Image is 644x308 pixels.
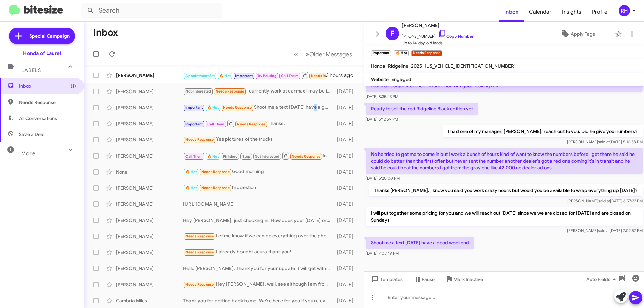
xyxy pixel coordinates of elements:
div: Let me know if we can do everything over the phone [183,232,334,240]
span: Important [185,122,203,126]
span: More [21,150,35,157]
span: [DATE] 8:35:43 PM [366,94,398,99]
button: Templates [364,273,408,285]
div: 3 hours ago [326,72,359,79]
span: F [391,28,394,39]
div: [PERSON_NAME] [116,265,183,272]
a: Insights [557,2,587,22]
span: [DATE] 5:20:00 PM [366,176,400,181]
div: [PERSON_NAME] [116,249,183,256]
div: Inbound Call [183,151,334,160]
div: Honda of Laurel [23,50,61,57]
div: [PERSON_NAME] [116,136,183,143]
div: [PERSON_NAME] [116,185,183,191]
span: 🔥 Hot [207,154,219,159]
div: [DATE] [334,88,359,95]
span: Important [235,74,253,78]
div: [PERSON_NAME] [116,88,183,95]
div: I already bought acura thank you! [183,248,334,256]
div: Good morning. This msg is for [PERSON_NAME] (Honda sales rep). I'm scheduled to meet w/ you this ... [183,71,326,79]
span: Templates [370,273,403,285]
div: [DATE] [334,136,359,143]
span: [DATE] 7:03:49 PM [366,251,399,256]
span: Ridgeline [388,63,408,69]
span: Older Messages [309,51,352,58]
div: [DATE] [334,169,359,175]
button: RH [613,5,637,16]
div: [DATE] [334,297,359,304]
span: Mark Inactive [453,273,483,285]
span: Call Them [281,74,299,78]
span: Auto Fields [586,273,619,285]
span: Needs Response [19,99,76,106]
span: Stop [242,154,250,159]
span: Needs Response [237,122,266,126]
input: Search [81,3,222,19]
span: 🔥 Hot [219,74,231,78]
span: 🔥 Hot [207,105,219,110]
span: Profile [587,2,613,22]
small: Needs Response [411,50,442,56]
a: Inbox [499,2,524,22]
span: Engaged [391,76,411,82]
p: I will put together some pricing for you and we will reach out [DATE] since we we are closed for ... [366,207,643,226]
div: Thanks. [183,119,334,128]
div: [PERSON_NAME] [116,233,183,240]
span: Honda [371,63,385,69]
span: Try Pausing [257,74,277,78]
span: Needs Response [201,170,230,174]
h1: Inbox [93,27,118,38]
div: [DATE] [334,152,359,159]
div: Hello [PERSON_NAME]. Thank you for your update. I will get with my team to see what's going on fo... [183,265,334,272]
div: [DATE] [334,249,359,256]
p: I had one of my manager, [PERSON_NAME], reach out to you. Did he give you numbers? [443,125,643,137]
button: Auto Fields [581,273,624,285]
div: [PERSON_NAME] [116,217,183,224]
span: [PHONE_NUMBER] [402,29,474,40]
span: 2025 [411,63,422,69]
span: [PERSON_NAME] [402,21,474,29]
span: 🔥 Hot [185,170,197,174]
div: RH [619,5,630,16]
span: Call Them [185,154,203,159]
button: Next [302,47,356,61]
span: Needs Response [185,250,214,254]
span: Save a Deal [19,131,44,138]
a: Copy Number [438,34,474,39]
div: Good morning [183,168,334,176]
span: Needs Response [311,74,339,78]
nav: Page navigation example [290,47,356,61]
div: [DATE] [334,104,359,111]
div: [DATE] [334,281,359,288]
span: Needs Response [223,105,252,110]
span: Apply Tags [571,28,595,40]
span: [US_VEHICLE_IDENTIFICATION_NUMBER] [425,63,516,69]
div: Hey [PERSON_NAME], well, see although i am from [GEOGRAPHIC_DATA] near [GEOGRAPHIC_DATA] original... [183,281,334,288]
div: [DATE] [334,120,359,127]
span: Labels [21,67,41,73]
div: Cambria Miles [116,297,183,304]
span: [DATE] 5:12:59 PM [366,117,398,122]
button: Apply Tags [543,28,612,40]
div: [PERSON_NAME] [116,201,183,207]
div: Shoot me a text [DATE] have a good weekend [183,104,334,111]
span: Needs Response [185,137,214,142]
span: (1) [71,83,76,89]
span: [PERSON_NAME] [DATE] 7:02:57 PM [567,228,643,233]
div: [PERSON_NAME] [116,72,183,79]
small: 🔥 Hot [394,50,408,56]
div: Hey [PERSON_NAME], just checking in. How does your [DATE] or [DATE] look? [183,217,334,224]
p: Thanks [PERSON_NAME]. I know you said you work crazy hours but would you be available to wrap eve... [369,184,643,196]
div: [PERSON_NAME] [116,120,183,127]
a: Calendar [524,2,557,22]
div: I currently work at carmax i may be interested in a sales position [183,87,334,95]
span: Up to 14-day-old leads [402,40,474,46]
span: said at [598,198,610,203]
p: No he tried to get me to come in but I work a bunch of hours kind of want to know the numbers bef... [366,148,643,174]
div: [DATE] [334,201,359,207]
span: « [294,50,298,58]
div: [PERSON_NAME] [116,281,183,288]
div: [URL][DOMAIN_NAME] [183,201,334,207]
span: Needs Response [292,154,320,159]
